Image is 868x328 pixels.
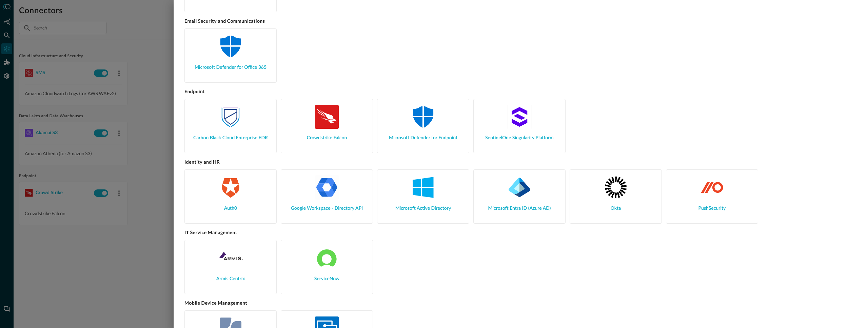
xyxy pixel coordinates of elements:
h5: Identity and HR [184,159,857,169]
h5: Email Security and Communications [184,18,857,28]
img: ActiveDirectory.svg [411,175,435,200]
img: MicrosoftDefenderForOffice365.svg [218,34,243,59]
h5: IT Service Management [184,229,857,240]
span: Microsoft Entra ID (Azure AD) [488,205,551,212]
span: SentinelOne Singularity Platform [485,135,554,142]
img: Okta.svg [604,175,628,200]
h5: Mobile Device Management [184,300,857,310]
span: Google Workspace - Directory API [291,205,363,212]
span: Microsoft Defender for Endpoint [389,135,457,142]
span: Crowdstrike Falcon [307,135,347,142]
span: Armis Centrix [216,275,245,283]
span: ServiceNow [314,275,339,283]
img: CarbonBlackEnterpriseEDR.svg [218,105,243,129]
span: Okta [611,205,621,212]
span: Auth0 [224,205,237,212]
span: PushSecurity [698,205,726,212]
span: Carbon Black Cloud Enterprise EDR [193,135,268,142]
img: CrowdStrikeFalcon.svg [315,105,339,129]
img: Auth0.svg [218,175,243,200]
img: ServiceNow.svg [315,246,339,270]
img: MicrosoftDefenderForEndpoint.svg [411,105,435,129]
span: Microsoft Defender for Office 365 [195,64,267,71]
span: Microsoft Active Directory [395,205,451,212]
img: Armis.svg [218,246,243,270]
img: PushSecurity.svg [700,175,724,200]
img: MicrosoftEntra.svg [507,175,532,200]
h5: Endpoint [184,88,857,99]
img: GoogleWorkspace.svg [315,175,339,200]
img: SentinelOne.svg [507,105,532,129]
